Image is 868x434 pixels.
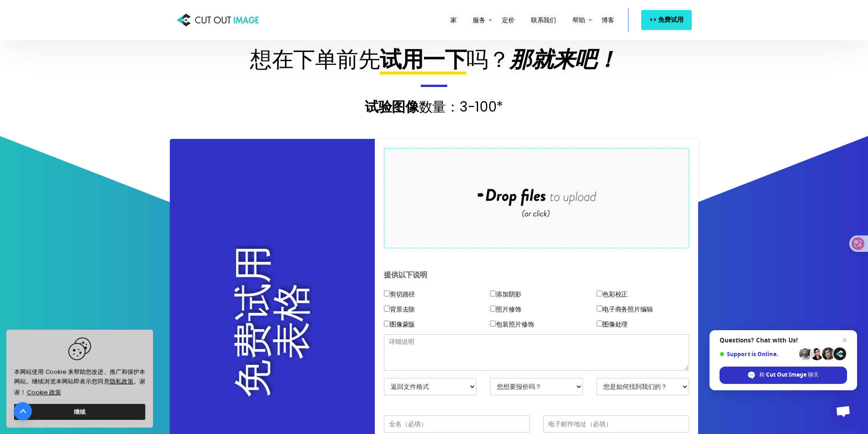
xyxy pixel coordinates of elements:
[510,44,618,75] font: 那就来吧！
[602,15,614,25] font: 博客
[74,408,86,416] font: 继续
[572,15,585,25] font: 帮助
[597,306,602,311] input: 电子商务照片编辑
[365,97,419,117] font: 试验图像
[460,97,503,117] font: 3-100*
[14,368,145,386] font: 本网站使用 Cookie 来帮助您改进、推广和保护本网站。继续浏览本网站即表示您同意
[384,291,390,296] input: 剪切路径
[490,306,496,311] input: 照片修饰
[447,10,460,31] a: 家
[597,321,602,327] input: 图像处理
[250,44,380,75] font: 想在下单前先
[502,15,515,25] font: 定价
[496,320,534,329] font: 包装照片修饰
[720,337,847,344] span: Questions? Chat with Us!
[384,306,390,311] input: 背景去除
[384,415,530,433] input: 全名（必填）
[830,398,857,425] a: 开放式聊天
[490,321,496,327] input: 包装照片修饰
[26,386,62,398] a: 了解有关 Cookie 的更多信息
[602,290,628,299] font: 色彩校正
[466,44,510,75] font: 吗？
[569,10,589,31] a: 帮助
[27,388,61,397] font: Cookie 政策
[384,270,427,280] font: 提供以下说明
[720,367,847,384] span: 和 Cut Out Image 聊天
[14,404,145,420] a: 忽略 cookie 消息
[225,245,280,398] font: 免费试用
[531,15,556,25] font: 联系我们
[597,291,602,296] input: 色彩校正
[177,11,259,29] img: 剪切图像：照片剪切服务提供商
[14,402,32,420] a: 转至顶部
[602,305,653,314] font: 电子商务照片编辑
[14,377,145,397] font: 。谢谢！
[649,15,683,24] font: >> 免费试用
[390,320,415,329] font: 图像蒙版
[384,321,390,327] input: 图像蒙版
[496,290,521,299] font: 添加阴影
[543,415,689,433] input: 电子邮件地址（必填）
[473,15,485,25] font: 服务
[720,351,796,357] span: Support is Online.
[759,371,819,379] span: 和 Cut Out Image 聊天
[641,10,691,30] a: >> 免费试用
[110,377,133,386] a: 隐私政策
[496,305,521,314] font: 照片修饰
[490,291,496,296] input: 添加阴影
[527,10,560,31] a: 联系我们
[598,10,618,31] a: 博客
[390,305,415,314] font: 背景去除
[498,10,518,31] a: 定价
[264,283,318,360] font: 表格
[469,10,489,31] a: 服务
[390,290,415,299] font: 剪切路径
[602,320,628,329] font: 图像处理
[450,15,457,25] font: 家
[419,97,460,117] font: 数量：
[6,330,153,428] div: Cookie同意
[380,44,466,75] font: 试用一下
